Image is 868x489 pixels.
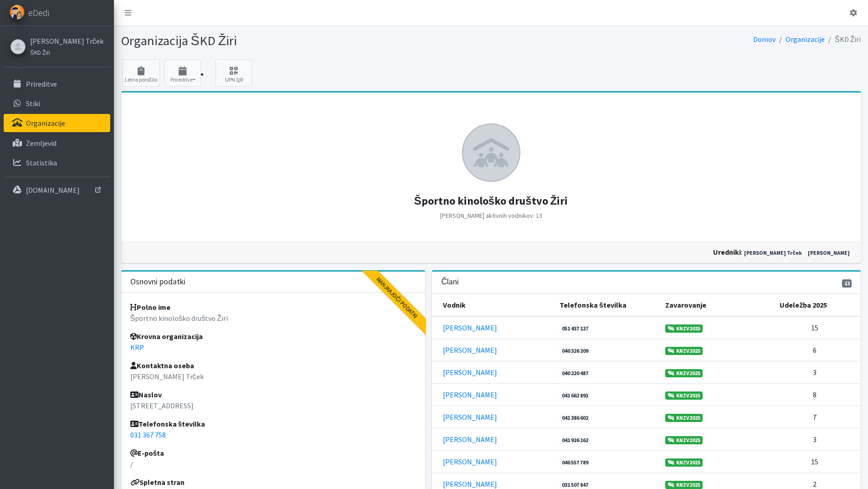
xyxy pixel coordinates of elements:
[443,479,497,489] a: [PERSON_NAME]
[121,33,488,49] h1: Organizacija ŠKD Žiri
[130,478,185,487] strong: Spletna stran
[28,6,49,20] span: eDedi
[26,139,56,148] p: Zemljevid
[774,361,861,383] td: 3
[10,5,25,20] img: eDedi
[560,347,591,355] a: 040 326 209
[560,481,591,489] a: 031 507 847
[774,316,861,339] td: 15
[491,247,856,257] div: :
[560,414,591,422] a: 041 386 602
[443,345,497,355] a: [PERSON_NAME]
[774,428,861,450] td: 3
[825,33,861,46] li: ŠKD Žiri
[560,324,591,333] a: 051 437 127
[440,211,542,220] small: [PERSON_NAME] aktivnih vodnikov: 13
[560,369,591,377] a: 040 220 487
[665,481,703,489] a: KNZV2025
[4,75,110,93] a: Prireditve
[414,194,568,208] strong: Športno kinološko društvo Žiri
[443,323,497,332] a: [PERSON_NAME]
[130,303,170,312] strong: Polno ime
[130,390,162,399] strong: Naslov
[806,249,852,257] a: [PERSON_NAME]
[122,59,160,87] a: Letno poročilo
[26,158,57,167] p: Statistika
[4,114,110,132] a: Organizacije
[742,249,804,257] a: [PERSON_NAME] Trček
[665,414,703,422] a: KNZV2025
[26,118,65,128] p: Organizacije
[130,448,164,458] strong: E-pošta
[665,324,703,333] a: KNZV2025
[554,294,660,316] th: Telefonska številka
[665,391,703,400] a: KNZV2025
[443,368,497,377] a: [PERSON_NAME]
[774,339,861,361] td: 6
[30,49,50,56] small: ŠKD Žiri
[665,369,703,377] a: KNZV2025
[786,35,825,44] a: Organizacije
[665,458,703,467] a: KNZV2025
[665,347,703,355] a: KNZV2025
[354,255,440,340] div: Manjkajoči podatki
[130,313,416,324] p: Športno kinološko društvo Žiri
[4,181,110,199] a: [DOMAIN_NAME]
[130,400,416,411] p: [STREET_ADDRESS]
[130,419,205,428] strong: Telefonska številka
[774,383,861,406] td: 8
[443,412,497,422] a: [PERSON_NAME]
[216,59,252,87] a: UPN QR
[130,458,416,469] p: /
[443,435,497,444] a: [PERSON_NAME]
[753,35,776,44] a: Domov
[665,436,703,444] a: KNZV2025
[774,294,861,316] th: Udeležba 2025
[774,406,861,428] td: 7
[842,279,852,288] span: 13
[4,134,110,152] a: Zemljevid
[4,154,110,172] a: Statistika
[774,450,861,473] td: 15
[130,277,185,287] h3: Osnovni podatki
[560,458,591,467] a: 040 557 789
[30,36,103,46] a: [PERSON_NAME] Trček
[130,332,203,341] strong: Krovna organizacija
[713,247,741,257] strong: uredniki
[443,390,497,399] a: [PERSON_NAME]
[4,94,110,113] a: Stiki
[560,391,591,400] a: 041 662 891
[130,361,194,370] strong: Kontaktna oseba
[441,277,459,287] h3: Člani
[26,185,80,195] p: [DOMAIN_NAME]
[130,371,416,382] p: [PERSON_NAME] Trček
[164,59,201,87] button: Prireditve
[432,294,554,316] th: Vodnik
[30,46,103,57] a: ŠKD Žiri
[130,430,166,439] a: 031 367 758
[26,99,40,108] p: Stiki
[443,457,497,466] a: [PERSON_NAME]
[560,436,591,444] a: 041 926 162
[26,79,57,88] p: Prireditve
[660,294,774,316] th: Zavarovanje
[130,343,144,352] a: KRP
